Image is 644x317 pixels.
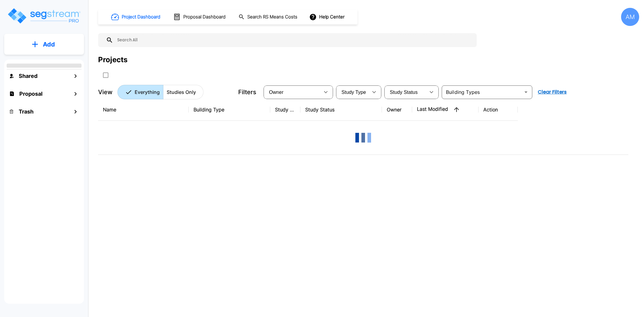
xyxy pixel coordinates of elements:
h1: Shared [19,72,37,80]
button: Clear Filters [535,86,569,98]
h1: Proposal Dashboard [183,14,226,21]
span: Owner [269,90,284,95]
div: Projects [98,54,127,65]
button: SelectAll [100,69,112,81]
h1: Project Dashboard [122,14,160,21]
h1: Proposal [19,90,43,98]
h1: Search RS Means Costs [247,14,297,21]
div: AM [621,8,639,26]
p: Everything [135,88,160,96]
button: Proposal Dashboard [171,11,229,23]
div: Select [337,84,368,101]
button: Project Dashboard [109,10,164,24]
button: Help Center [308,11,347,23]
button: Add [4,36,84,53]
th: Study Status [300,99,382,121]
input: Building Types [444,88,521,96]
p: View [98,88,113,97]
div: Platform [117,85,203,99]
p: Filters [238,88,256,97]
p: Studies Only [167,88,196,96]
span: Study Status [390,90,418,95]
img: Logo [7,7,81,24]
th: Building Type [189,99,270,121]
button: Open [522,88,530,96]
div: Select [386,84,425,101]
input: Search All [113,33,474,47]
th: Name [98,99,189,121]
h1: Trash [19,107,34,116]
th: Last Modified [412,99,479,121]
th: Owner [382,99,412,121]
button: Search RS Means Costs [236,11,301,23]
button: Studies Only [163,85,203,99]
th: Action [479,99,518,121]
div: Select [265,84,320,101]
span: Study Type [341,90,366,95]
img: Loading [351,126,375,150]
button: Everything [117,85,163,99]
p: Add [43,40,55,49]
th: Study Type [270,99,300,121]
